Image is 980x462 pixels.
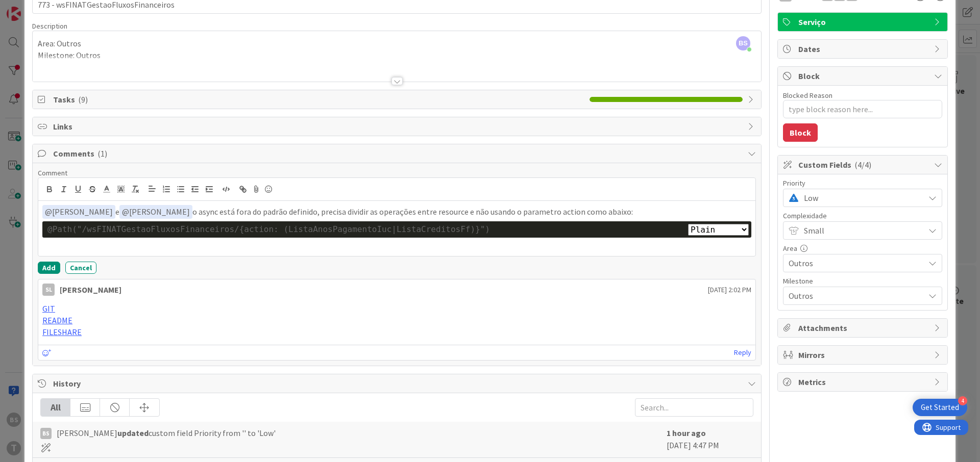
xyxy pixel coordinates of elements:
span: Comment [38,168,67,177]
span: Description [32,21,67,31]
div: All [41,399,70,416]
span: Attachments [798,322,929,334]
span: Outros [789,256,919,270]
p: Area: Outros [38,38,756,49]
div: Area [783,245,942,252]
b: 1 hour ago [667,428,706,438]
span: Dates [798,43,929,55]
span: Small [804,223,919,238]
label: Blocked Reason [783,91,832,100]
span: Custom Fields [798,159,929,171]
span: [PERSON_NAME] [122,207,190,217]
div: BS [40,428,52,439]
a: GIT [42,303,55,314]
span: Comments [53,147,743,160]
span: History [53,377,743,390]
button: Block [783,123,818,142]
span: Outros [789,289,919,303]
span: Metrics [798,376,929,388]
div: Open Get Started checklist, remaining modules: 4 [913,399,967,416]
button: Cancel [65,262,96,274]
span: Low [804,191,919,205]
span: Tasks [53,93,584,106]
p: e o async está fora do padrão definido, precisa dividir as operações entre resource e não usando ... [42,205,751,219]
input: Search... [635,398,753,417]
span: @ [45,207,52,217]
span: ( 1 ) [97,148,107,159]
div: @Path("/wsFINATGestaoFluxosFinanceiros/{action: (ListaAnosPagamentoIuc|ListaCreditosFf)}") [47,224,746,236]
button: Add [38,262,60,274]
span: Links [53,120,743,133]
div: Milestone [783,277,942,285]
p: Milestone: Outros [38,49,756,61]
span: BS [736,36,750,50]
span: ( 4/4 ) [854,160,871,170]
div: 4 [958,396,967,405]
div: [PERSON_NAME] [60,284,121,296]
b: updated [117,428,149,438]
span: [PERSON_NAME] custom field Priority from '' to 'Low' [57,427,276,439]
span: ( 9 ) [78,94,88,105]
a: README [42,315,72,325]
span: Block [798,70,929,82]
span: Serviço [798,16,929,28]
span: @ [122,207,129,217]
div: Priority [783,179,942,187]
div: SL [42,284,55,296]
span: [PERSON_NAME] [45,207,113,217]
div: [DATE] 4:47 PM [667,427,753,452]
span: [DATE] 2:02 PM [708,285,751,295]
span: Support [21,2,46,14]
a: FILESHARE [42,327,82,337]
div: Get Started [921,402,959,413]
a: Reply [734,346,751,359]
div: Complexidade [783,212,942,219]
span: Mirrors [798,349,929,361]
